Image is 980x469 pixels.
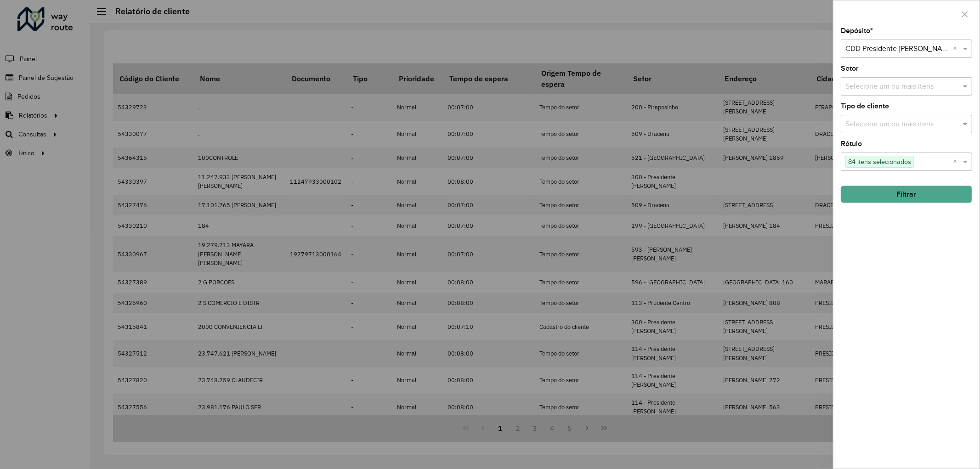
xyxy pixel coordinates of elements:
[841,63,859,74] label: Setor
[841,25,873,36] label: Depósito
[846,156,913,167] span: 84 itens selecionados
[841,101,889,112] label: Tipo de cliente
[953,156,961,167] span: Clear all
[953,43,961,54] span: Clear all
[841,138,862,149] label: Rótulo
[841,186,972,203] button: Filtrar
